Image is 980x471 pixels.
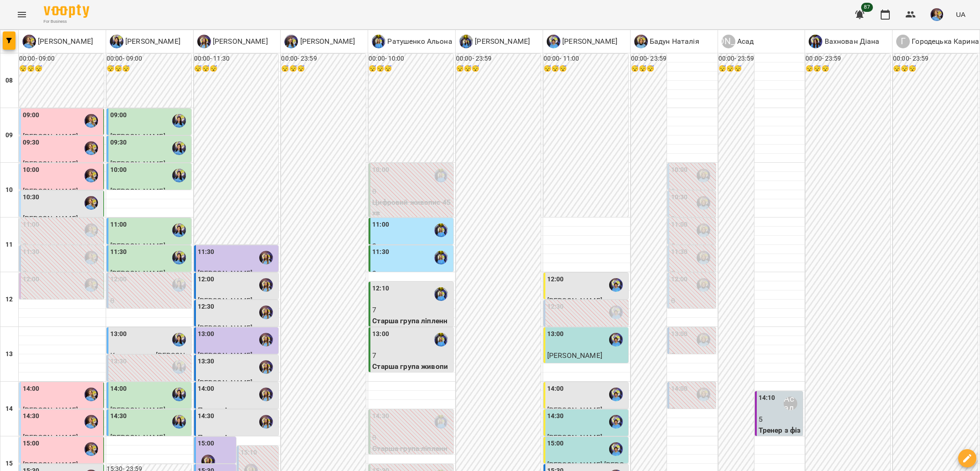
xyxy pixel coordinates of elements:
[19,64,104,74] h6: 😴😴😴
[5,185,13,195] h6: 10
[459,35,473,48] img: С
[697,251,710,264] div: Бадун Наталія
[110,357,127,367] label: 13:30
[23,192,40,202] label: 10:30
[806,64,890,74] h6: 😴😴😴
[110,242,165,250] span: [PERSON_NAME]
[671,306,714,328] p: Вокал індивідуально
[198,329,215,339] label: 13:00
[198,439,215,449] label: 15:00
[434,169,448,182] img: Ратушенко Альона
[372,350,452,361] p: 7
[172,360,186,374] img: Базілєва Катерина
[372,361,452,383] p: Старша група живопис
[23,160,78,168] span: [PERSON_NAME]
[172,415,186,429] img: Базілєва Катерина
[697,196,710,210] img: Бадун Наталія
[172,169,186,182] img: Базілєва Катерина
[110,433,165,442] span: [PERSON_NAME]
[259,360,273,374] img: Казимирів Тетяна
[434,287,448,301] img: Ратушенко Альона
[671,329,688,339] label: 13:00
[259,388,273,401] div: Казимирів Тетяна
[84,442,98,456] div: Позднякова Анастасія
[172,223,186,237] img: Базілєва Катерина
[172,141,186,155] img: Базілєва Катерина
[107,54,191,64] h6: 00:00 - 09:00
[23,274,40,285] label: 12:00
[110,306,190,317] p: ПД
[735,36,754,47] p: Асад
[198,324,253,332] span: [PERSON_NAME]
[110,35,180,48] div: Базілєва Катерина
[609,442,623,456] img: Чирва Юлія
[197,35,268,48] div: Казимирів Тетяна
[609,278,623,292] div: Чирва Юлія
[110,351,189,371] span: Килочутская [PERSON_NAME]
[5,295,13,305] h6: 12
[198,406,245,414] span: Плугов Артем
[547,323,626,334] p: 0
[23,214,78,223] span: [PERSON_NAME]
[11,4,33,26] button: Menu
[23,433,78,442] span: [PERSON_NAME]
[861,3,873,12] span: 87
[718,54,754,64] h6: 00:00 - 23:59
[110,35,123,48] img: Б
[910,36,979,47] p: Городецька Карина
[23,220,40,230] label: 11:00
[110,378,190,388] p: 0
[110,138,127,148] label: 09:30
[372,35,385,48] img: Р
[697,223,710,237] div: Бадун Наталія
[896,35,979,48] div: Городецька Карина
[930,8,943,21] img: 6b085e1eb0905a9723a04dd44c3bb19c.jpg
[23,411,40,421] label: 14:30
[36,36,93,47] p: [PERSON_NAME]
[22,35,93,48] a: П [PERSON_NAME]
[896,35,910,48] div: Г
[372,284,389,294] label: 12:10
[473,36,530,47] p: [PERSON_NAME]
[198,302,215,312] label: 12:30
[547,384,564,394] label: 14:00
[697,333,710,347] div: Бадун Наталія
[434,415,448,429] img: Ратушенко Альона
[110,269,165,278] span: [PERSON_NAME]
[172,114,186,128] img: Базілєва Катерина
[84,415,98,429] img: Позднякова Анастасія
[634,35,699,48] div: Бадун Наталія
[547,439,564,449] label: 15:00
[759,393,775,403] label: 14:10
[84,278,98,292] img: Позднякова Анастасія
[547,329,564,339] label: 13:00
[110,165,127,175] label: 10:00
[259,415,273,429] img: Казимирів Тетяна
[198,274,215,285] label: 12:00
[671,350,714,361] p: 0
[609,388,623,401] img: Чирва Юлія
[5,404,13,414] h6: 14
[456,54,541,64] h6: 00:00 - 23:59
[459,35,530,48] div: Свириденко Аня
[259,333,273,347] img: Казимирів Тетяна
[434,251,448,264] img: Ратушенко Альона
[23,247,40,257] label: 11:30
[84,169,98,182] img: Позднякова Анастасія
[372,411,389,421] label: 14:30
[609,333,623,347] img: Чирва Юлія
[284,35,298,48] img: І
[544,54,628,64] h6: 00:00 - 11:00
[259,251,273,264] img: Казимирів Тетяна
[172,333,186,347] img: Базілєва Катерина
[259,278,273,292] div: Казимирів Тетяна
[369,54,453,64] h6: 00:00 - 10:00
